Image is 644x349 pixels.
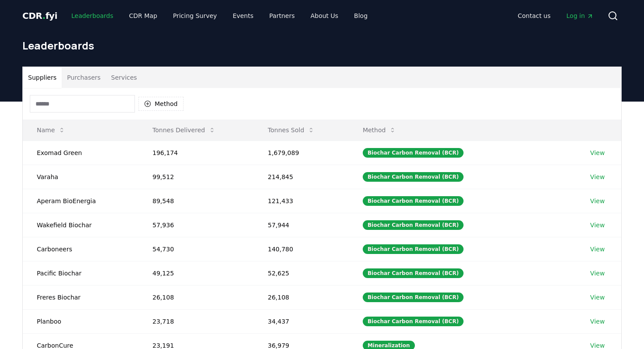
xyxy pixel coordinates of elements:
a: Leaderboards [64,8,120,24]
button: Method [356,121,403,139]
a: View [590,293,605,302]
button: Suppliers [23,67,62,88]
a: CDR Map [122,8,164,24]
div: Biochar Carbon Removal (BCR) [363,244,464,254]
a: CDR.fyi [22,10,57,22]
div: Biochar Carbon Removal (BCR) [363,196,464,206]
a: View [590,317,605,326]
a: View [590,221,605,229]
span: Log in [566,11,594,20]
div: Biochar Carbon Removal (BCR) [363,148,464,158]
td: Wakefield Biochar [23,213,138,237]
td: 214,845 [254,165,349,189]
button: Services [106,67,142,88]
button: Purchasers [62,67,106,88]
a: Log in [559,8,601,24]
a: View [590,148,605,157]
div: Biochar Carbon Removal (BCR) [363,220,464,230]
a: View [590,173,605,181]
td: 1,679,089 [254,141,349,165]
span: . [42,11,46,21]
td: 52,625 [254,261,349,285]
td: 89,548 [138,189,254,213]
div: Biochar Carbon Removal (BCR) [363,317,464,326]
div: Biochar Carbon Removal (BCR) [363,293,464,302]
td: 121,433 [254,189,349,213]
td: Aperam BioEnergia [23,189,138,213]
td: 140,780 [254,237,349,261]
a: About Us [304,8,345,24]
div: Biochar Carbon Removal (BCR) [363,268,464,278]
a: Partners [262,8,302,24]
td: 23,718 [138,309,254,333]
button: Method [138,97,184,111]
td: 54,730 [138,237,254,261]
nav: Main [64,8,375,24]
button: Name [30,121,72,139]
a: Blog [347,8,375,24]
a: View [590,245,605,254]
td: 26,108 [254,285,349,309]
td: 57,936 [138,213,254,237]
td: Planboo [23,309,138,333]
a: Pricing Survey [166,8,224,24]
td: 26,108 [138,285,254,309]
td: 49,125 [138,261,254,285]
td: Carboneers [23,237,138,261]
td: 99,512 [138,165,254,189]
a: View [590,197,605,205]
td: Varaha [23,165,138,189]
td: Exomad Green [23,141,138,165]
span: CDR fyi [22,11,57,21]
td: 57,944 [254,213,349,237]
h1: Leaderboards [22,39,622,53]
div: Biochar Carbon Removal (BCR) [363,172,464,182]
td: Freres Biochar [23,285,138,309]
a: View [590,269,605,278]
td: Pacific Biochar [23,261,138,285]
a: Events [226,8,260,24]
td: 34,437 [254,309,349,333]
td: 196,174 [138,141,254,165]
button: Tonnes Sold [261,121,322,139]
a: Contact us [511,8,558,24]
button: Tonnes Delivered [145,121,223,139]
nav: Main [511,8,601,24]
